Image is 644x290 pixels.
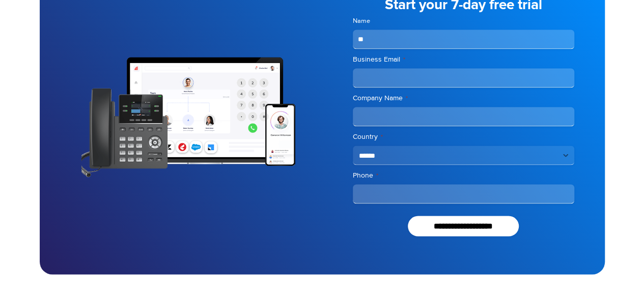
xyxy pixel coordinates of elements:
label: Company Name [353,93,574,103]
label: Phone [353,170,574,180]
label: Business Email [353,54,574,64]
label: Country [353,131,574,141]
label: Name [353,16,574,26]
